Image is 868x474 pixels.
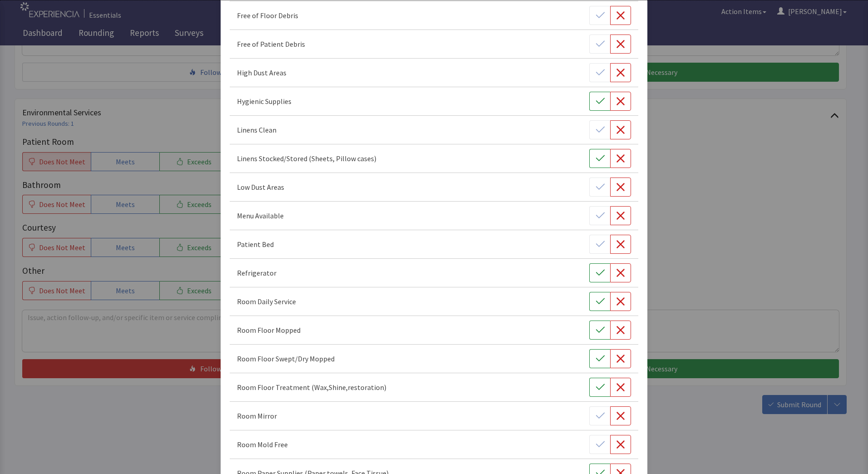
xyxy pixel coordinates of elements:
p: Refrigerator [237,267,276,278]
p: High Dust Areas [237,67,286,78]
p: Room Daily Service [237,296,296,307]
p: Linens Clean [237,124,276,135]
p: Room Floor Swept/Dry Mopped [237,353,335,364]
p: Free of Floor Debris [237,10,298,21]
p: Low Dust Areas [237,182,284,193]
p: Free of Patient Debris [237,39,305,49]
p: Room Mirror [237,410,277,421]
p: Room Floor Treatment (Wax,Shine,restoration) [237,382,386,393]
p: Menu Available [237,210,284,221]
p: Hygienic Supplies [237,96,291,107]
p: Room Mold Free [237,439,288,450]
p: Patient Bed [237,239,274,250]
p: Room Floor Mopped [237,325,301,336]
p: Linens Stocked/Stored (Sheets, Pillow cases) [237,153,376,164]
